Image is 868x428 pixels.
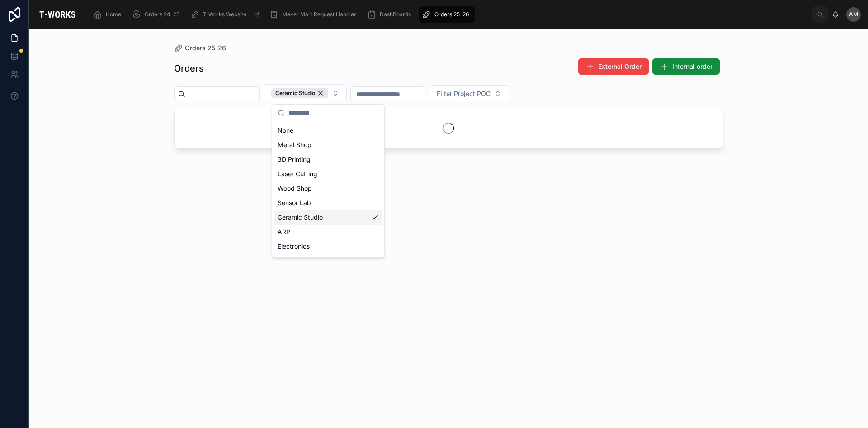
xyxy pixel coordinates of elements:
div: Electronics [274,239,382,254]
button: Select Button [429,85,509,102]
span: Internal order [672,62,712,71]
button: Internal order [652,58,720,75]
a: Orders 24-25 [129,6,186,23]
h1: Orders [174,62,204,75]
span: Orders 25-26 [185,43,226,53]
div: Wood Shop [274,181,382,196]
span: Home [106,11,121,18]
div: Laser Cutting [274,167,382,181]
span: Orders 25-26 [434,11,469,18]
button: Unselect CERAMIC_STUDIO [271,88,328,98]
div: Metal Shop [274,138,382,152]
div: Ceramic Studio [274,210,382,225]
a: Orders 25-26 [419,6,475,23]
span: Filter Project POC [437,89,491,98]
span: DashBoards [380,11,411,18]
span: Maker Mart Request Handler [282,11,356,18]
a: Home [90,6,127,23]
a: DashBoards [364,6,417,23]
div: ARP [274,225,382,239]
span: T-Works Website [203,11,246,18]
div: 3D Printing [274,152,382,167]
div: Sensor Lab [274,196,382,210]
span: am [849,11,858,18]
a: Orders 25-26 [174,43,226,53]
div: Suggestions [272,121,384,257]
span: External Order [598,62,642,71]
div: Ceramic Studio [271,88,328,98]
img: App logo [36,7,79,22]
span: Orders 24-25 [145,11,179,18]
div: scrollable content [86,5,812,24]
button: Select Button [264,84,347,102]
a: Maker Mart Request Handler [267,6,363,23]
a: T-Works Website [188,6,265,23]
button: External Order [578,58,649,75]
div: None [274,123,382,138]
div: Textile [274,254,382,268]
